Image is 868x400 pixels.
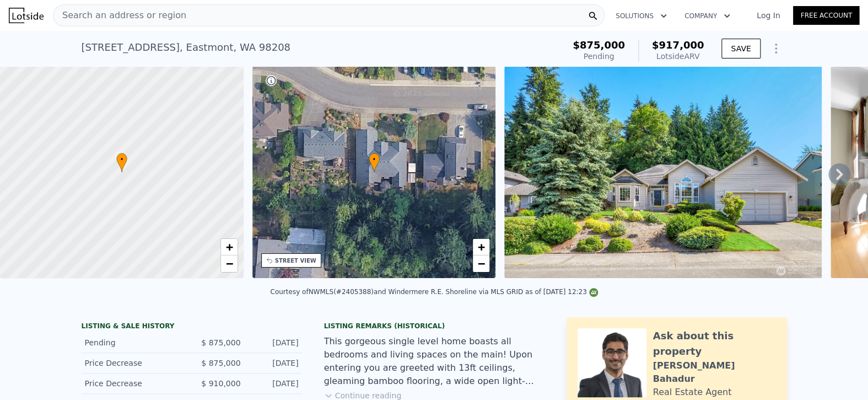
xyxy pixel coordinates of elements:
a: Zoom in [221,239,238,255]
div: Real Estate Agent [653,386,732,399]
a: Log In [743,10,793,21]
div: Pending [85,337,183,348]
div: STREET VIEW [275,257,316,265]
span: • [116,154,127,164]
span: − [225,257,233,270]
span: $ 910,000 [201,379,240,388]
img: Sale: 167078845 Parcel: 103533764 [504,66,822,278]
span: − [478,257,485,270]
div: Lotside ARV [652,51,704,62]
img: NWMLS Logo [589,288,598,297]
span: $917,000 [652,39,704,51]
span: $875,000 [573,39,625,51]
div: Price Decrease [85,378,183,389]
a: Free Account [793,6,859,25]
div: [DATE] [250,378,299,389]
div: [DATE] [250,337,299,348]
div: LISTING & SALE HISTORY [82,322,302,333]
div: [PERSON_NAME] Bahadur [653,359,776,386]
img: Lotside [9,8,44,23]
span: + [478,240,485,254]
div: [DATE] [250,358,299,369]
span: + [225,240,233,254]
span: $ 875,000 [201,338,240,347]
div: Price Decrease [85,358,183,369]
div: [STREET_ADDRESS] , Eastmont , WA 98208 [82,40,290,55]
button: Solutions [607,6,676,26]
span: • [369,154,380,164]
div: Courtesy of NWMLS (#2405388) and Windermere R.E. Shoreline via MLS GRID as of [DATE] 12:23 [270,288,597,296]
span: Search an address or region [53,9,186,22]
div: Listing Remarks (Historical) [324,322,544,330]
div: Pending [573,51,625,62]
button: Show Options [765,38,787,60]
div: • [116,153,127,172]
button: Company [676,6,739,26]
div: Ask about this property [653,328,776,359]
button: SAVE [721,39,760,58]
a: Zoom out [221,255,238,272]
span: $ 875,000 [201,359,240,367]
a: Zoom in [473,239,489,255]
div: This gorgeous single level home boasts all bedrooms and living spaces on the main! Upon entering ... [324,335,544,388]
a: Zoom out [473,255,489,272]
div: • [369,153,380,172]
